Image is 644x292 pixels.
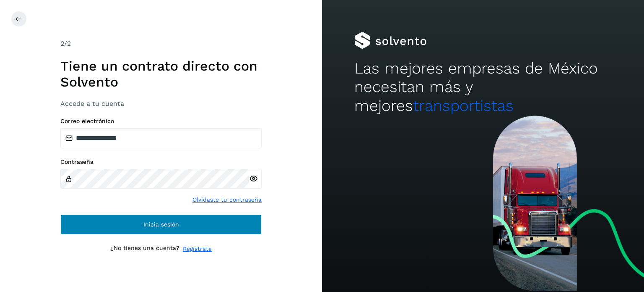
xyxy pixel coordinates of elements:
button: Inicia sesión [60,214,262,234]
h1: Tiene un contrato directo con Solvento [60,58,262,90]
span: transportistas [413,97,514,115]
h2: Las mejores empresas de México necesitan más y mejores [354,59,612,115]
label: Correo electrónico [60,118,262,125]
span: Inicia sesión [143,221,179,227]
label: Contraseña [60,158,262,166]
h3: Accede a tu cuenta [60,100,262,108]
span: 2 [60,39,64,47]
div: /2 [60,39,262,49]
p: ¿No tienes una cuenta? [110,245,179,253]
a: Olvidaste tu contraseña [192,195,262,204]
a: Regístrate [183,245,212,253]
